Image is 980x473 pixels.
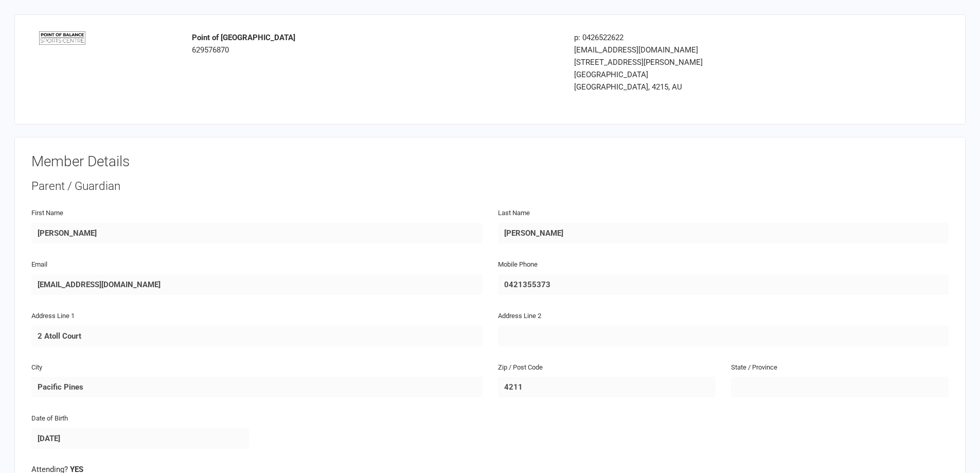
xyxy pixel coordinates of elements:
[31,154,949,170] h3: Member Details
[39,31,85,45] img: logo.png
[192,31,559,56] div: 629576870
[574,44,864,56] div: [EMAIL_ADDRESS][DOMAIN_NAME]
[574,31,864,44] div: p: 0426522622
[574,56,864,68] div: [STREET_ADDRESS][PERSON_NAME]
[731,362,777,373] label: State / Province
[498,259,538,270] label: Mobile Phone
[31,259,47,270] label: Email
[192,33,295,42] strong: Point of [GEOGRAPHIC_DATA]
[574,68,864,81] div: [GEOGRAPHIC_DATA]
[31,311,75,322] label: Address Line 1
[498,362,543,373] label: Zip / Post Code
[498,311,541,322] label: Address Line 2
[31,178,949,195] div: Parent / Guardian
[498,208,530,219] label: Last Name
[31,413,68,424] label: Date of Birth
[574,81,864,93] div: [GEOGRAPHIC_DATA], 4215, AU
[31,208,63,219] label: First Name
[31,362,42,373] label: City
